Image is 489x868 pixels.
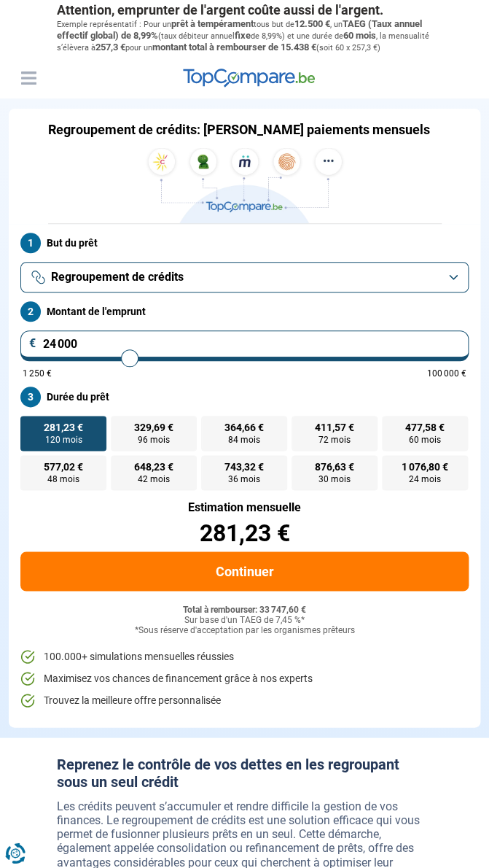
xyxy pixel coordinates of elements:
[57,2,433,18] p: Attention, emprunter de l'argent coûte aussi de l'argent.
[20,551,469,591] button: Continuer
[143,148,347,223] img: TopCompare.be
[20,233,469,253] label: But du prêt
[409,475,441,484] span: 24 mois
[51,269,184,285] span: Regroupement de crédits
[20,521,469,544] div: 281,23 €
[228,475,260,484] span: 36 mois
[48,122,430,138] h1: Regroupement de crédits: [PERSON_NAME] paiements mensuels
[20,625,469,635] div: *Sous réserve d'acceptation par les organismes prêteurs
[57,18,422,41] span: TAEG (Taux annuel effectif global) de 8,99%
[343,30,376,41] span: 60 mois
[23,369,52,378] span: 1 250 €
[134,462,173,472] span: 648,23 €
[405,422,445,433] span: 477,58 €
[20,502,469,514] div: Estimation mensuelle
[235,30,251,41] span: fixe
[57,755,433,790] h2: Reprenez le contrôle de vos dettes en les regroupant sous un seul crédit
[44,435,82,444] span: 120 mois
[183,69,315,88] img: TopCompare
[57,18,433,54] p: Exemple représentatif : Pour un tous but de , un (taux débiteur annuel de 8,99%) et une durée de ...
[318,475,351,484] span: 30 mois
[20,387,469,407] label: Durée du prêt
[20,605,469,615] div: Total à rembourser: 33 747,60 €
[47,475,79,484] span: 48 mois
[224,462,264,472] span: 743,32 €
[44,422,83,433] span: 281,23 €
[315,422,354,433] span: 411,57 €
[318,435,351,444] span: 72 mois
[134,422,173,433] span: 329,69 €
[294,18,330,29] span: 12.500 €
[20,671,469,686] li: Maximisez vos chances de financement grâce à nos experts
[95,42,125,53] span: 257,3 €
[409,435,441,444] span: 60 mois
[20,649,469,664] li: 100.000+ simulations mensuelles réussies
[171,18,254,29] span: prêt à tempérament
[427,369,466,378] span: 100 000 €
[402,462,448,472] span: 1 076,80 €
[20,301,469,322] label: Montant de l'emprunt
[20,262,469,292] button: Regroupement de crédits
[315,462,354,472] span: 876,63 €
[29,338,36,349] span: €
[20,615,469,625] div: Sur base d'un TAEG de 7,45 %*
[20,693,469,708] li: Trouvez la meilleure offre personnalisée
[152,42,316,53] span: montant total à rembourser de 15.438 €
[138,475,170,484] span: 42 mois
[138,435,170,444] span: 96 mois
[228,435,260,444] span: 84 mois
[224,422,264,433] span: 364,66 €
[44,462,83,472] span: 577,02 €
[17,67,39,89] button: Menu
